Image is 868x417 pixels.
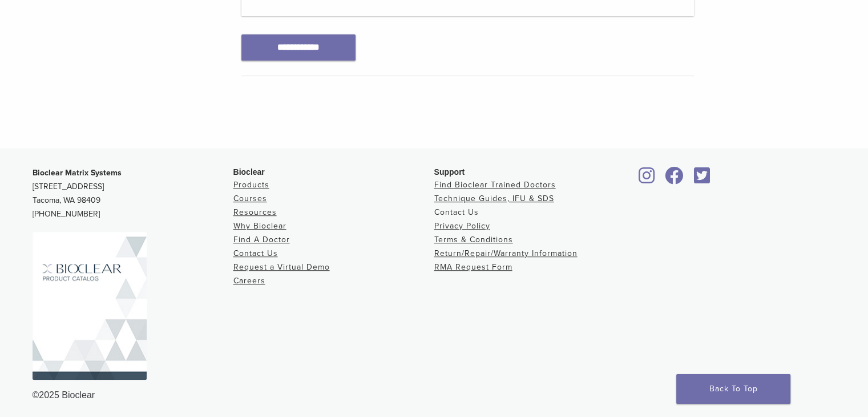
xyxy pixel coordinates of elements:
[434,194,554,203] a: Technique Guides, IFU & SDS
[233,194,267,203] a: Courses
[434,248,578,258] a: Return/Repair/Warranty Information
[233,221,286,231] a: Why Bioclear
[233,235,290,244] a: Find A Doctor
[33,232,147,380] img: Bioclear
[434,262,512,272] a: RMA Request Form
[676,374,790,404] a: Back To Top
[233,248,278,258] a: Contact Us
[635,174,659,185] a: Bioclear
[434,207,479,217] a: Contact Us
[434,235,513,244] a: Terms & Conditions
[33,166,233,221] p: [STREET_ADDRESS] Tacoma, WA 98409 [PHONE_NUMBER]
[661,174,688,185] a: Bioclear
[233,262,330,272] a: Request a Virtual Demo
[233,207,277,217] a: Resources
[434,221,490,231] a: Privacy Policy
[233,276,265,286] a: Careers
[233,167,265,177] span: Bioclear
[33,168,122,178] strong: Bioclear Matrix Systems
[33,388,836,402] div: ©2025 Bioclear
[233,180,269,190] a: Products
[434,167,465,177] span: Support
[434,180,556,190] a: Find Bioclear Trained Doctors
[690,174,714,185] a: Bioclear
